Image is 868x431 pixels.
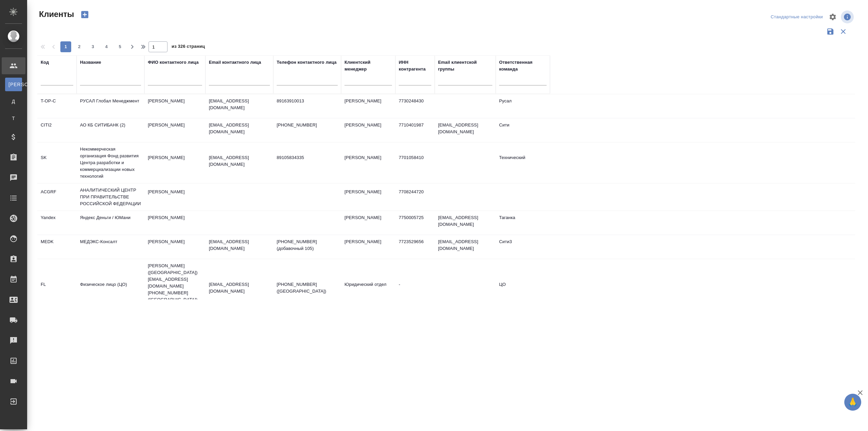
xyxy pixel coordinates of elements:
[341,94,395,118] td: [PERSON_NAME]
[844,394,861,411] button: 🙏
[37,235,77,259] td: MEDK
[399,59,431,73] div: ИНН контрагента
[438,59,492,73] div: Email клиентской группы
[172,42,205,52] span: из 326 страниц
[395,278,435,301] td: -
[209,238,270,252] p: [EMAIL_ADDRESS][DOMAIN_NAME]
[5,112,22,125] a: Т
[77,183,144,211] td: АНАЛИТИЧЕСКИЙ ЦЕНТР ПРИ ПРАВИТЕЛЬСТВЕ РОССИЙСКОЙ ФЕДЕРАЦИИ
[148,59,199,66] div: ФИО контактного лица
[395,185,435,209] td: 7708244720
[5,78,22,91] a: [PERSON_NAME]
[37,9,74,20] span: Клиенты
[87,43,98,50] span: 3
[341,278,395,301] td: Юридический отдел
[277,154,338,161] p: 89105834335
[395,235,435,259] td: 7723529656
[825,9,841,25] span: Настроить таблицу
[209,154,270,168] p: [EMAIL_ADDRESS][DOMAIN_NAME]
[80,59,101,66] div: Название
[277,59,337,66] div: Телефон контактного лица
[841,11,855,23] span: Посмотреть информацию
[435,211,496,235] td: [EMAIL_ADDRESS][DOMAIN_NAME]
[837,25,850,38] button: Сбросить фильтры
[344,59,392,73] div: Клиентский менеджер
[144,94,205,118] td: [PERSON_NAME]
[101,41,112,52] button: 4
[341,151,395,175] td: [PERSON_NAME]
[37,118,77,142] td: CITI2
[209,59,261,66] div: Email контактного лица
[8,115,19,122] span: Т
[277,238,338,252] p: [PHONE_NUMBER] (добавочный 105)
[769,12,825,22] div: split button
[496,151,550,175] td: Технический
[341,118,395,142] td: [PERSON_NAME]
[847,395,859,409] span: 🙏
[144,185,205,209] td: [PERSON_NAME]
[277,122,338,129] p: [PHONE_NUMBER]
[277,281,338,295] p: [PHONE_NUMBER] ([GEOGRAPHIC_DATA])
[395,94,435,118] td: 7730248430
[77,9,93,20] button: Создать
[37,211,77,235] td: Yandex
[37,278,77,301] td: FL
[77,235,144,259] td: МЕДЭКС-Консалт
[499,59,547,73] div: Ответственная команда
[37,185,77,209] td: ACGRF
[115,41,125,52] button: 5
[341,211,395,235] td: [PERSON_NAME]
[496,211,550,235] td: Таганка
[37,151,77,175] td: SK
[77,211,144,235] td: Яндекс Деньги / ЮМани
[74,41,85,52] button: 2
[209,98,270,111] p: [EMAIL_ADDRESS][DOMAIN_NAME]
[144,259,205,320] td: [PERSON_NAME] ([GEOGRAPHIC_DATA]) [EMAIL_ADDRESS][DOMAIN_NAME] [PHONE_NUMBER] ([GEOGRAPHIC_DATA])...
[341,185,395,209] td: [PERSON_NAME]
[77,118,144,142] td: АО КБ СИТИБАНК (2)
[144,118,205,142] td: [PERSON_NAME]
[496,278,550,301] td: ЦО
[8,98,19,105] span: Д
[77,142,144,183] td: Некоммерческая организация Фонд развития Центра разработки и коммерциализации новых технологий
[341,235,395,259] td: [PERSON_NAME]
[87,41,98,52] button: 3
[209,122,270,135] p: [EMAIL_ADDRESS][DOMAIN_NAME]
[74,43,85,50] span: 2
[395,118,435,142] td: 7710401987
[77,94,144,118] td: РУСАЛ Глобал Менеджмент
[209,281,270,295] p: [EMAIL_ADDRESS][DOMAIN_NAME]
[144,235,205,259] td: [PERSON_NAME]
[277,98,338,104] p: 89163910013
[115,43,125,50] span: 5
[41,59,49,66] div: Код
[435,118,496,142] td: [EMAIL_ADDRESS][DOMAIN_NAME]
[395,151,435,175] td: 7701058410
[496,94,550,118] td: Русал
[395,211,435,235] td: 7750005725
[101,43,112,50] span: 4
[144,151,205,175] td: [PERSON_NAME]
[824,25,837,38] button: Сохранить фильтры
[5,95,22,108] a: Д
[496,235,550,259] td: Сити3
[144,211,205,235] td: [PERSON_NAME]
[8,81,19,88] span: [PERSON_NAME]
[77,278,144,301] td: Физическое лицо (ЦО)
[435,235,496,259] td: [EMAIL_ADDRESS][DOMAIN_NAME]
[496,118,550,142] td: Сити
[37,94,77,118] td: T-OP-C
